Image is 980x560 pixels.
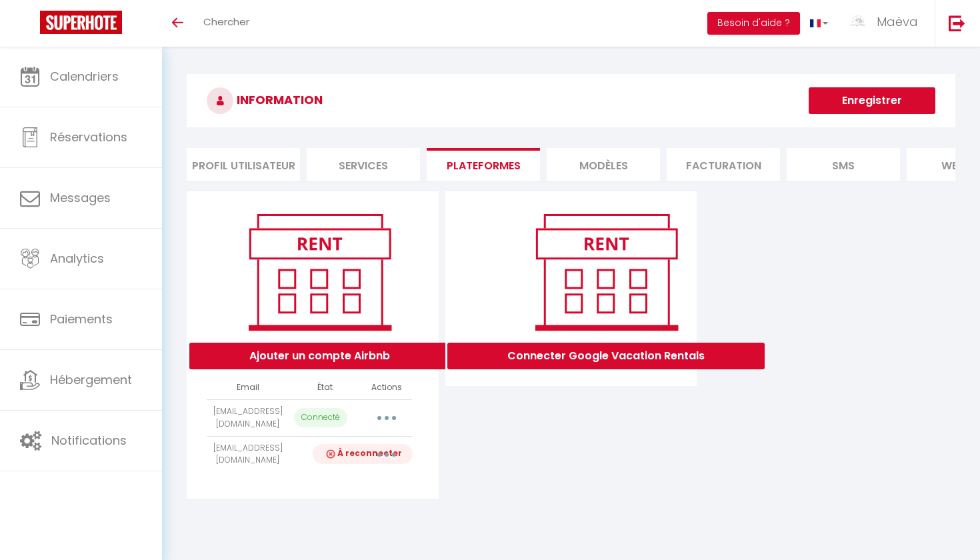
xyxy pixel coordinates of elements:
[294,408,347,427] p: Connecté
[809,87,935,114] button: Enregistrer
[50,189,111,206] span: Messages
[289,376,361,399] th: État
[207,436,289,473] td: [EMAIL_ADDRESS][DOMAIN_NAME]
[50,129,127,145] span: Réservations
[547,148,660,181] li: MODÈLES
[521,208,691,336] img: rent.png
[848,12,868,32] img: ...
[787,148,900,181] li: SMS
[361,376,412,399] th: Actions
[427,148,540,181] li: Plateformes
[187,148,300,181] li: Profil Utilisateur
[50,250,104,267] span: Analytics
[187,74,955,127] h3: INFORMATION
[707,12,800,35] button: Besoin d'aide ?
[50,311,113,327] span: Paiements
[51,432,127,449] span: Notifications
[189,343,450,369] button: Ajouter un compte Airbnb
[949,15,965,31] img: logout
[203,15,249,29] span: Chercher
[667,148,780,181] li: Facturation
[207,376,289,399] th: Email
[877,13,918,30] span: Maëva
[235,208,405,336] img: rent.png
[316,447,409,461] p: À reconnecter
[50,68,119,85] span: Calendriers
[207,399,289,436] td: [EMAIL_ADDRESS][DOMAIN_NAME]
[40,11,122,34] img: Super Booking
[50,371,132,388] span: Hébergement
[307,148,420,181] li: Services
[447,343,765,369] button: Connecter Google Vacation Rentals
